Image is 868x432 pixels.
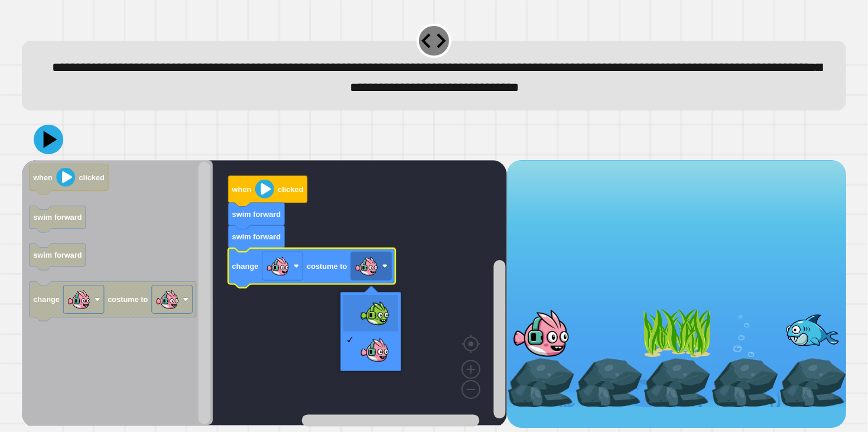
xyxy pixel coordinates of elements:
[231,185,251,194] text: when
[232,232,281,241] text: swim forward
[108,295,148,304] text: costume to
[232,210,281,219] text: swim forward
[79,173,104,182] text: clicked
[307,262,347,271] text: costume to
[33,251,82,260] text: swim forward
[32,173,53,182] text: when
[33,295,60,304] text: change
[22,160,507,427] div: Blockly Workspace
[278,185,303,194] text: clicked
[33,213,82,222] text: swim forward
[360,298,389,328] img: GreenFish
[232,262,258,271] text: change
[360,335,389,365] img: PinkFish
